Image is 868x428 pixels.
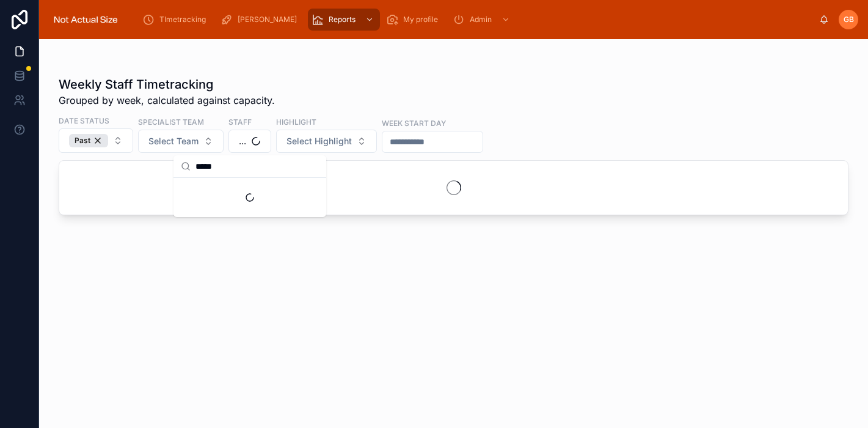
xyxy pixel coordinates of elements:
a: TImetracking [139,9,214,31]
div: scrollable content [133,6,819,33]
button: Unselect PAST [69,134,108,147]
div: Suggestions [173,178,326,217]
div: Past [69,134,108,147]
span: Select Team [148,135,199,147]
label: Highlight [276,116,316,127]
label: Date status [59,115,109,126]
button: Select Button [59,128,133,153]
span: Reports [329,15,356,24]
a: Reports [308,9,380,31]
span: GB [844,15,854,24]
a: My profile [382,9,447,31]
button: Select Button [138,130,224,153]
span: Grouped by week, calculated against capacity. [59,93,275,108]
span: Admin [470,15,492,24]
label: Week start day [382,117,446,128]
label: Specialist team [138,116,204,127]
span: TImetracking [159,15,206,24]
span: Select Highlight [286,135,352,147]
button: Select Button [228,130,271,153]
span: ... [239,135,246,147]
img: App logo [49,10,123,29]
span: My profile [403,15,438,24]
a: [PERSON_NAME] [217,9,305,31]
h1: Weekly Staff Timetracking [59,76,275,93]
button: Select Button [276,130,377,153]
a: Admin [449,9,516,31]
span: [PERSON_NAME] [238,15,297,24]
label: Staff [228,116,252,127]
